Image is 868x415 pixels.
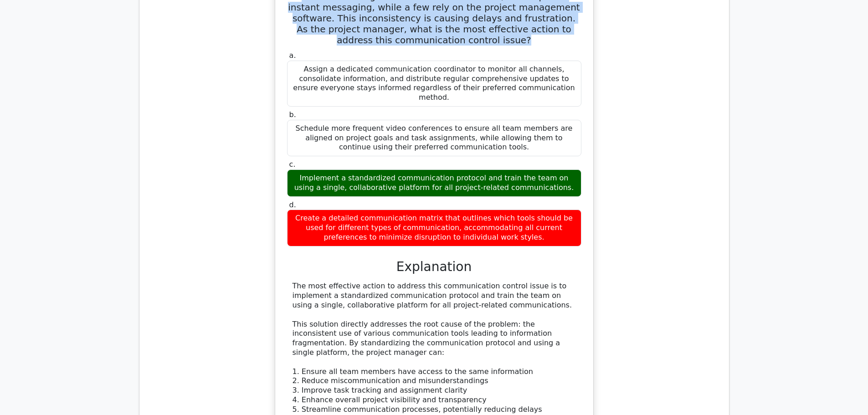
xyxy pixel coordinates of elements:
h3: Explanation [293,259,576,275]
span: c. [289,160,296,169]
div: Create a detailed communication matrix that outlines which tools should be used for different typ... [287,210,581,246]
span: b. [289,110,296,119]
span: a. [289,51,296,60]
div: Assign a dedicated communication coordinator to monitor all channels, consolidate information, an... [287,61,581,107]
div: Implement a standardized communication protocol and train the team on using a single, collaborati... [287,169,581,197]
span: d. [289,200,296,209]
div: Schedule more frequent video conferences to ensure all team members are aligned on project goals ... [287,120,581,156]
